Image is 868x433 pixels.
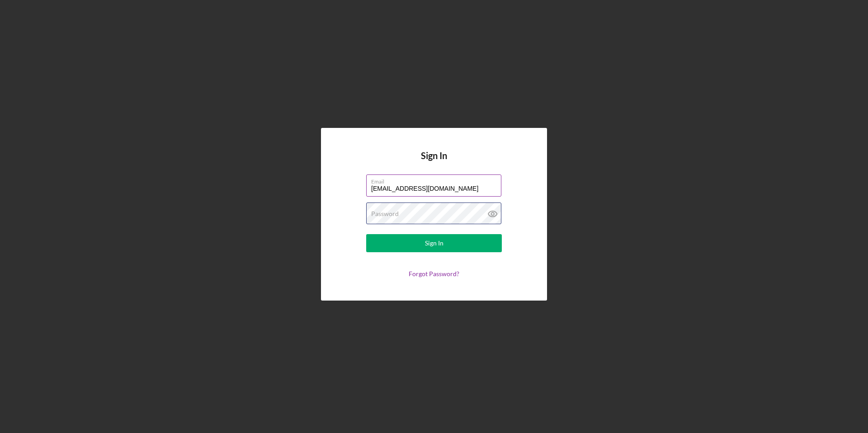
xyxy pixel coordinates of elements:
[409,270,459,278] a: Forgot Password?
[425,234,443,252] div: Sign In
[371,175,501,185] label: Email
[366,234,502,252] button: Sign In
[371,210,399,217] label: Password
[421,151,447,174] h4: Sign In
